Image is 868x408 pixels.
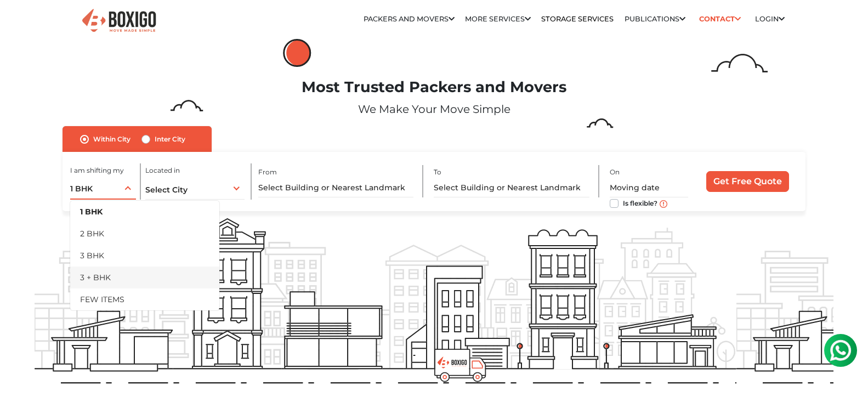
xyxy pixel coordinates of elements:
input: Select Building or Nearest Landmark [434,178,589,197]
li: FEW ITEMS [70,288,219,310]
li: 2 BHK [70,223,219,245]
img: boxigo_prackers_and_movers_truck [434,349,486,382]
a: More services [465,15,531,23]
label: Inter City [155,133,185,146]
p: We Make Your Move Simple [35,101,833,117]
li: 3 + BHK [70,267,219,288]
label: From [258,167,277,177]
img: move_date_info [660,200,667,208]
a: Contact [696,10,745,27]
label: Is flexible? [623,197,657,208]
input: Select Building or Nearest Landmark [258,178,413,197]
label: I am shifting my [70,166,124,175]
label: Within City [93,133,131,146]
img: Boxigo [81,8,157,35]
a: Storage Services [541,15,614,23]
a: Packers and Movers [364,15,455,23]
label: Located in [145,166,180,175]
li: 3 BHK [70,245,219,267]
input: Moving date [610,178,688,197]
label: On [610,167,620,177]
label: To [434,167,441,177]
a: Login [755,15,785,23]
span: Select City [145,185,188,195]
span: 1 BHK [70,184,93,194]
h1: Most Trusted Packers and Movers [35,78,833,97]
img: whatsapp-icon.svg [11,11,33,33]
input: Get Free Quote [706,171,789,192]
li: 1 BHK [70,201,219,223]
a: Publications [625,15,685,23]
